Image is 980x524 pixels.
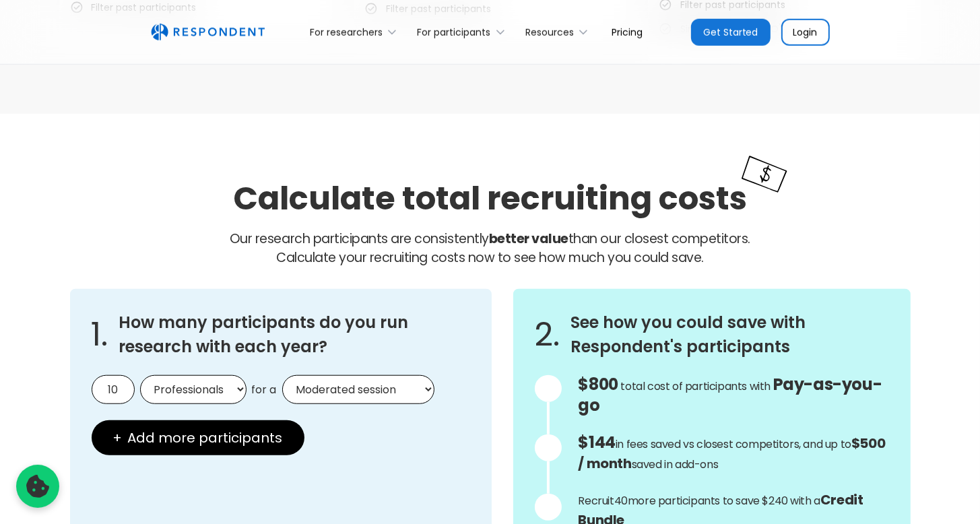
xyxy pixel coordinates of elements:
[578,431,615,453] span: $144
[128,431,283,445] span: Add more participants
[525,26,574,39] div: Resources
[578,373,882,416] span: Pay-as-you-go
[410,16,517,48] div: For participants
[535,328,560,341] span: 2.
[151,24,265,41] img: Untitled UI logotext
[151,24,265,41] a: home
[578,373,618,395] span: $800
[302,16,410,48] div: For researchers
[614,493,628,509] span: 40
[620,379,771,394] span: total cost of participants with
[601,16,653,48] a: Pricing
[119,310,471,359] h3: How many participants do you run research with each year?
[570,310,888,359] h3: See how you could save with Respondent's participants
[70,230,911,267] p: Our research participants are consistently than our closest competitors.
[310,26,383,39] div: For researchers
[518,16,601,48] div: Resources
[276,249,704,267] span: Calculate your recruiting costs now to see how much you could save.
[781,19,830,46] a: Login
[92,420,304,455] button: + Add more participants
[691,19,771,46] a: Get Started
[418,26,491,39] div: For participants
[252,383,277,397] span: for a
[489,230,568,248] strong: better value
[578,433,888,474] p: in fees saved vs closest competitors, and up to saved in add-ons
[113,431,123,445] span: +
[233,176,747,221] h2: Calculate total recruiting costs
[92,328,108,341] span: 1.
